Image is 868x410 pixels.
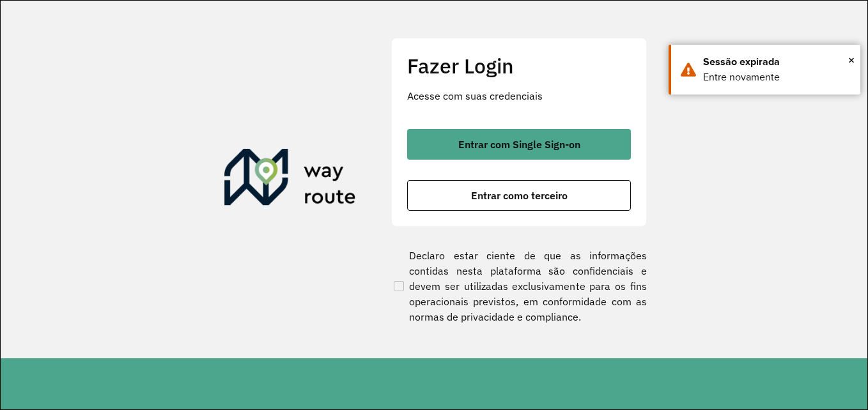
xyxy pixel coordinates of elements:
[407,54,631,78] h2: Fazer Login
[407,129,631,160] button: button
[703,54,851,70] div: Sessão expirada
[224,149,356,210] img: Roteirizador AmbevTech
[848,50,855,70] button: Close
[391,248,647,324] label: Declaro estar ciente de que as informações contidas nesta plataforma são confidenciais e devem se...
[458,139,580,149] span: Entrar com Single Sign-on
[848,50,855,70] span: ×
[471,190,568,201] span: Entrar como terceiro
[407,180,631,211] button: button
[407,88,631,103] p: Acesse com suas credenciais
[703,70,851,85] div: Entre novamente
